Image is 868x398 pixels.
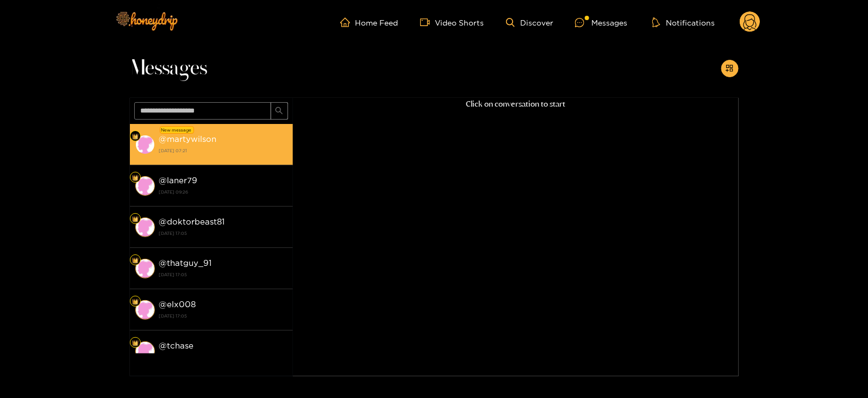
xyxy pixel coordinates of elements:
a: Discover [506,18,553,27]
button: search [271,102,288,120]
strong: @ thatguy_91 [159,258,212,268]
img: Fan Level [132,298,139,305]
strong: @ martywilson [159,134,217,144]
span: Messages [130,55,208,82]
span: appstore-add [726,64,734,73]
strong: [DATE] 09:26 [159,187,288,197]
strong: @ laner79 [159,176,198,185]
img: Fan Level [132,257,139,264]
span: search [275,107,283,116]
img: conversation [135,176,155,196]
strong: [DATE] 17:05 [159,311,288,321]
p: Click on conversation to start [293,98,739,110]
button: Notifications [649,17,718,28]
strong: [DATE] 17:05 [159,352,288,362]
img: conversation [135,300,155,320]
strong: @ tchase [159,341,194,350]
span: video-camera [420,17,435,27]
a: Video Shorts [420,17,484,27]
div: Messages [575,16,627,29]
img: Fan Level [132,175,139,181]
strong: [DATE] 07:21 [159,146,288,156]
strong: [DATE] 17:05 [159,270,288,279]
strong: [DATE] 17:05 [159,228,288,238]
img: Fan Level [132,133,139,140]
img: Fan Level [132,340,139,346]
strong: @ doktorbeast81 [159,217,225,226]
img: conversation [135,259,155,278]
span: home [340,17,355,27]
img: conversation [135,341,155,361]
strong: @ elx008 [159,300,196,309]
img: conversation [135,135,155,154]
img: Fan Level [132,216,139,222]
a: Home Feed [340,17,398,27]
div: New message [160,126,194,134]
img: conversation [135,217,155,237]
button: appstore-add [721,60,739,77]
